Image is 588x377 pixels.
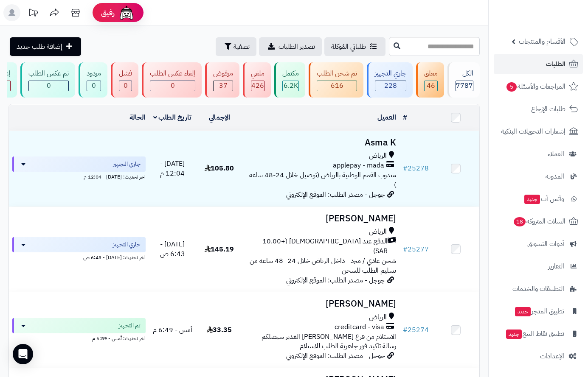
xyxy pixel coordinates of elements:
[369,227,387,237] span: الرياض
[540,350,564,362] span: الإعدادات
[375,81,406,91] div: 228
[494,346,583,366] a: الإعدادات
[119,321,141,330] span: تم التجهيز
[119,69,132,78] div: فشل
[456,81,473,91] span: 7787
[209,112,230,123] a: الإجمالي
[506,82,517,92] span: 5
[150,81,195,91] div: 0
[375,69,406,78] div: جاري التجهيز
[446,62,481,98] a: الكل7787
[369,151,387,161] span: الرياض
[262,332,396,352] span: الاستلام من فرع [PERSON_NAME] الغدير سيصلكم رسالة تاكيد فور جاهزية الطلب للاستلام
[514,305,564,317] span: تطبيق المتجر
[335,322,384,332] span: creditcard - visa
[214,81,233,91] div: 37
[414,62,446,98] a: معلق 46
[118,4,135,21] img: ai-face.png
[494,279,583,299] a: التطبيقات والخدمات
[250,256,396,276] span: شحن عادي / مبرد - داخل الرياض خلال 24 -48 ساعه من تسليم الطلب للشحن
[531,103,565,115] span: طلبات الإرجاع
[160,239,185,259] span: [DATE] - 6:43 ص
[205,244,234,254] span: 145.19
[456,69,473,78] div: الكل
[119,81,132,91] div: 0
[213,69,233,78] div: مرفوض
[377,112,396,123] a: العميل
[403,325,408,335] span: #
[87,69,101,78] div: مردود
[494,256,583,276] a: التقارير
[205,163,234,173] span: 105.80
[12,333,146,342] div: اخر تحديث: أمس - 6:59 م
[273,62,307,98] a: مكتمل 6.2K
[524,195,540,204] span: جديد
[501,126,565,137] span: إشعارات التحويلات البنكية
[29,81,68,91] div: 0
[403,244,408,254] span: #
[241,62,273,98] a: ملغي 426
[140,62,203,98] a: إلغاء عكس الطلب 0
[28,69,69,78] div: تم عكس الطلب
[246,237,388,256] span: الدفع عند [DEMOGRAPHIC_DATA] (+10.00 SAR)
[494,121,583,142] a: إشعارات التحويلات البنكية
[207,325,232,335] span: 33.35
[113,240,141,249] span: جاري التجهيز
[331,42,366,52] span: طلباتي المُوكلة
[284,81,298,91] span: 6.2K
[494,54,583,74] a: الطلبات
[403,244,429,254] a: #25277
[87,81,101,91] div: 0
[546,58,565,70] span: الطلبات
[425,81,437,91] div: 46
[282,69,299,78] div: مكتمل
[527,238,564,250] span: أدوات التسويق
[246,138,396,148] h3: Asma K
[101,8,115,18] span: رفيق
[246,214,396,223] h3: [PERSON_NAME]
[286,275,385,285] span: جوجل - مصدر الطلب: الموقع الإلكتروني
[530,24,580,42] img: logo-2.png
[403,163,429,173] a: #25278
[113,160,141,168] span: جاري التجهيز
[234,42,250,52] span: تصفية
[331,81,343,91] span: 616
[546,170,564,182] span: المدونة
[251,81,264,91] span: 426
[494,234,583,254] a: أدوات التسويق
[403,112,407,123] a: #
[203,62,241,98] a: مرفوض 37
[494,324,583,344] a: تطبيق نقاط البيعجديد
[548,260,564,272] span: التقارير
[283,81,298,91] div: 6248
[514,217,526,226] span: 18
[150,69,195,78] div: إلغاء عكس الطلب
[494,76,583,97] a: المراجعات والأسئلة5
[494,301,583,321] a: تطبيق المتجرجديد
[523,193,564,205] span: وآتس آب
[384,81,397,91] span: 228
[515,307,531,316] span: جديد
[505,328,564,340] span: تطبيق نقاط البيع
[216,37,256,56] button: تصفية
[365,62,414,98] a: جاري التجهيز 228
[19,62,77,98] a: تم عكس الطلب 0
[259,37,322,56] a: تصدير الطلبات
[17,42,62,52] span: إضافة طلب جديد
[512,283,564,295] span: التطبيقات والخدمات
[219,81,228,91] span: 37
[403,163,408,173] span: #
[494,189,583,209] a: وآتس آبجديد
[251,81,264,91] div: 426
[286,351,385,361] span: جوجل - مصدر الطلب: الموقع الإلكتروني
[153,325,192,335] span: أمس - 6:49 م
[10,37,81,56] a: إضافة طلب جديد
[333,161,384,170] span: applepay - mada
[427,81,435,91] span: 46
[47,81,51,91] span: 0
[109,62,140,98] a: فشل 0
[12,252,146,261] div: اخر تحديث: [DATE] - 6:43 ص
[286,190,385,200] span: جوجل - مصدر الطلب: الموقع الإلكتروني
[519,36,565,47] span: الأقسام والمنتجات
[153,112,192,123] a: تاريخ الطلب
